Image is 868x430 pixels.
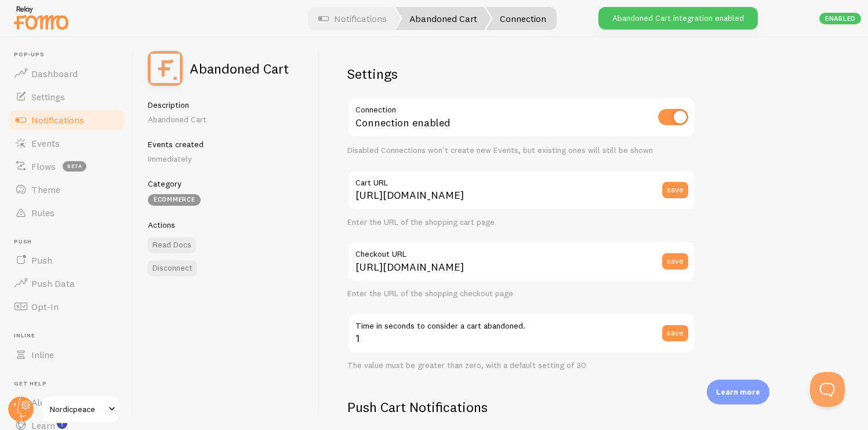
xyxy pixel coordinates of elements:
[7,178,126,201] a: Theme
[31,68,78,79] span: Dashboard
[148,100,305,110] h5: Description
[7,201,126,224] a: Rules
[7,249,126,272] a: Push
[7,132,126,155] a: Events
[148,194,201,206] div: eCommerce
[347,170,695,190] label: Cart URL
[347,241,695,261] label: Checkout URL
[347,289,695,299] div: Enter the URL of the shopping checkout page
[57,418,67,429] svg: <p>Watch New Feature Tutorials!</p>
[31,301,59,312] span: Opt-In
[148,178,305,189] h5: Category
[707,380,769,405] div: Learn more
[31,184,60,195] span: Theme
[31,349,54,360] span: Inline
[662,182,688,198] button: save
[598,7,758,30] div: Abandoned Cart integration enabled
[148,139,305,150] h5: Events created
[810,372,845,407] iframe: Help Scout Beacon - Open
[31,207,55,218] span: Rules
[347,313,695,333] label: Time in seconds to consider a cart abandoned.
[148,237,196,253] a: Read Docs
[148,220,305,230] h5: Actions
[7,272,126,295] a: Push Data
[662,253,688,269] button: save
[14,380,126,388] span: Get Help
[7,155,126,178] a: Flows beta
[63,161,86,172] span: beta
[347,360,695,371] div: The value must be greater than zero, with a default setting of 30
[31,137,60,149] span: Events
[12,3,70,32] img: fomo-relay-logo-orange.svg
[347,65,695,83] h2: Settings
[7,295,126,318] a: Opt-In
[7,108,126,132] a: Notifications
[31,161,56,172] span: Flows
[7,85,126,108] a: Settings
[662,325,688,341] button: save
[148,153,305,165] p: Immediately
[14,332,126,340] span: Inline
[347,217,695,228] div: Enter the URL of the shopping cart page
[31,254,52,266] span: Push
[716,387,760,398] p: Learn more
[14,238,126,246] span: Push
[148,114,305,125] p: Abandoned Cart
[7,62,126,85] a: Dashboard
[42,395,120,423] a: Nordicpeace
[347,145,695,156] div: Disabled Connections won't create new Events, but existing ones will still be shown
[190,61,289,75] h2: Abandoned Cart
[347,97,695,139] div: Connection enabled
[7,391,126,414] a: Alerts
[50,402,105,416] span: Nordicpeace
[14,51,126,59] span: Pop-ups
[31,114,84,126] span: Notifications
[7,343,126,366] a: Inline
[148,51,183,86] img: fomo_icons_abandoned_cart.svg
[148,260,197,276] button: Disconnect
[31,278,75,289] span: Push Data
[347,398,695,416] h2: Push Cart Notifications
[31,91,65,103] span: Settings
[347,313,695,354] input: 30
